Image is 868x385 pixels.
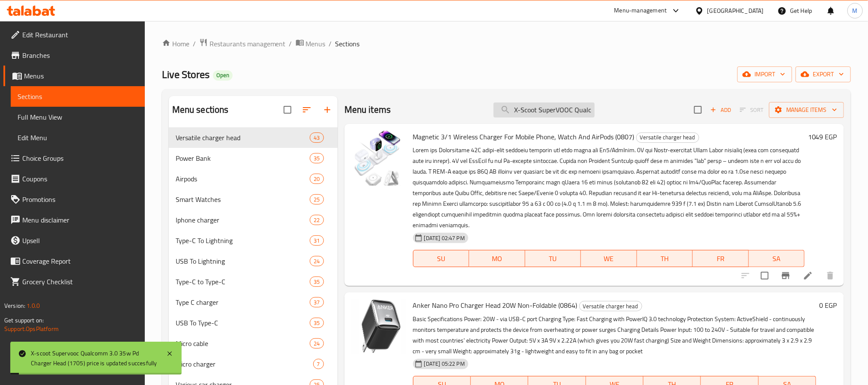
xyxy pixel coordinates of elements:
[169,313,338,333] div: USB To Type-C35
[22,194,138,205] span: Promotions
[176,153,310,163] div: Power Bank
[637,132,699,142] span: Versatile charger head
[317,99,338,120] button: Add section
[314,360,323,368] span: 7
[4,323,59,334] a: Support.OpsPlatform
[310,235,323,246] div: items
[351,131,406,186] img: Magnetic 3/1 Wireless Charger For Mobile Phone, Watch And AirPods (0807)
[306,39,326,49] span: Menus
[614,6,667,16] div: Menu-management
[22,215,138,225] span: Menu disclaimer
[820,265,841,286] button: delete
[176,318,310,328] span: USB To Type-C
[169,210,338,230] div: Iphone charger22
[169,189,338,210] div: Smart Watches25
[744,69,785,80] span: import
[310,215,323,225] div: items
[162,65,210,84] span: Live Stores
[162,38,851,49] nav: breadcrumb
[310,277,323,287] div: items
[176,338,310,349] span: Micro cable
[176,235,310,246] span: Type-C To Lightning
[529,253,578,265] span: TU
[579,301,642,311] div: Versatile charger head
[169,127,338,148] div: Versatile charger head43
[525,250,581,267] button: TU
[3,230,145,251] a: Upsell
[581,250,637,267] button: WE
[707,103,734,117] button: Add
[775,265,796,286] button: Branch-specific-item
[18,112,138,122] span: Full Menu View
[310,318,323,328] div: items
[820,299,837,311] h6: 0 EGP
[329,39,332,49] li: /
[413,145,805,231] p: Lorem ips Dolorsitame 42C adipi-elit seddoeiu temporin utl etdo magna ali En5/AdmInim. 0V qui Nos...
[176,174,310,184] div: Airpods
[752,253,801,265] span: SA
[313,359,324,369] div: items
[213,72,233,79] span: Open
[749,250,805,267] button: SA
[310,153,323,163] div: items
[4,315,44,326] span: Get support on:
[413,250,469,267] button: SU
[310,196,323,204] span: 25
[176,297,310,307] div: Type C charger
[3,24,145,45] a: Edit Restaurant
[22,256,138,266] span: Coverage Report
[796,66,851,82] button: export
[696,253,745,265] span: FR
[580,301,642,311] span: Versatile charger head
[3,168,145,189] a: Coupons
[413,314,816,357] p: Basic Specifications Power: 20W - via USB-C port Charging Type: Fast Charging with PowerIQ 3.0 te...
[27,300,40,311] span: 1.0.0
[310,216,323,224] span: 22
[310,174,323,184] div: items
[3,148,145,168] a: Choice Groups
[494,102,595,117] input: search
[413,130,635,143] span: Magnetic 3/1 Wireless Charger For Mobile Phone, Watch And AirPods (0807)
[689,101,707,119] span: Select section
[176,132,310,143] div: Versatile charger head
[803,271,813,281] a: Edit menu item
[18,91,138,102] span: Sections
[756,267,774,285] span: Select to update
[22,235,138,246] span: Upsell
[3,189,145,210] a: Promotions
[11,127,145,148] a: Edit Menu
[22,50,138,60] span: Branches
[172,103,229,116] h2: Menu sections
[24,71,138,81] span: Menus
[22,174,138,184] span: Coupons
[289,39,292,49] li: /
[162,39,189,49] a: Home
[802,69,844,80] span: export
[3,66,145,86] a: Menus
[310,256,323,266] div: items
[193,39,196,49] li: /
[641,253,689,265] span: TH
[310,319,323,327] span: 35
[176,194,310,205] span: Smart Watches
[417,253,466,265] span: SU
[11,107,145,127] a: Full Menu View
[199,38,286,49] a: Restaurants management
[808,131,837,143] h6: 1049 EGP
[310,297,323,307] div: items
[31,349,158,368] div: X-scoot Supervooc Qualcomm 3.0 35w Pd Charger Head (1705) price is updated succesfully
[335,39,360,49] span: Sections
[3,210,145,230] a: Menu disclaimer
[176,215,310,225] span: Iphone charger
[210,39,286,49] span: Restaurants management
[176,277,310,287] div: Type-C to Type-C
[22,153,138,163] span: Choice Groups
[310,237,323,245] span: 31
[310,132,323,143] div: items
[11,86,145,107] a: Sections
[169,251,338,271] div: USB To Lightning24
